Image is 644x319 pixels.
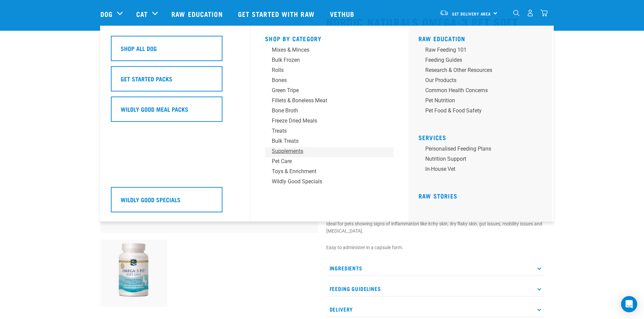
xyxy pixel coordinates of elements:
[419,37,466,40] a: Raw Education
[425,107,531,115] div: Pet Food & Food Safety
[121,44,157,53] h5: Shop All Dog
[231,0,323,27] a: Get started with Raw
[121,195,181,204] h5: Wildly Good Specials
[272,147,377,155] div: Supplements
[272,117,377,125] div: Freeze Dried Meals
[165,0,231,27] a: Raw Education
[272,137,377,145] div: Bulk Treats
[272,76,377,84] div: Bones
[272,127,377,135] div: Treats
[265,167,393,178] a: Toys & Enrichment
[621,296,637,312] div: Open Intercom Messenger
[265,35,393,41] h5: Shop By Category
[425,56,531,64] div: Feeding Guides
[527,9,534,17] img: user.png
[265,66,393,76] a: Rolls
[265,97,393,107] a: Fillets & Boneless Meat
[272,46,377,54] div: Mixes & Minces
[419,76,547,86] a: Our Products
[452,12,491,15] span: Set Delivery Area
[272,86,377,95] div: Green Tripe
[265,86,393,97] a: Green Tripe
[425,46,531,54] div: Raw Feeding 101
[425,66,531,74] div: Research & Other Resources
[272,107,377,115] div: Bone Broth
[419,155,547,165] a: Nutrition Support
[419,145,547,155] a: Personalised Feeding Plans
[272,56,377,64] div: Bulk Frozen
[419,46,547,56] a: Raw Feeding 101
[513,10,520,16] img: home-icon-1@2x.png
[326,244,544,251] p: Easy to administer in a capsule form.
[541,9,548,17] img: home-icon@2x.png
[121,105,188,113] h5: Wildly Good Meal Packs
[419,56,547,66] a: Feeding Guides
[265,56,393,66] a: Bulk Frozen
[419,134,547,139] h5: Services
[100,9,113,19] a: Dog
[419,165,547,175] a: In-house vet
[326,281,544,296] p: Feeding Guidelines
[265,157,393,167] a: Pet Care
[272,97,377,105] div: Fillets & Boneless Meat
[326,261,544,276] p: Ingredients
[323,0,363,27] a: Vethub
[326,302,544,317] p: Delivery
[111,66,239,97] a: Get Started Packs
[419,66,547,76] a: Research & Other Resources
[265,147,393,157] a: Supplements
[439,10,449,16] img: van-moving.png
[425,86,531,95] div: Common Health Concerns
[265,127,393,137] a: Treats
[265,178,393,188] a: Wildly Good Specials
[100,240,168,307] img: Bottle Of Omega3 Pet With 90 Capsules For Pets
[272,167,377,176] div: Toys & Enrichment
[419,86,547,97] a: Common Health Concerns
[111,187,239,217] a: Wildly Good Specials
[136,9,148,19] a: Cat
[265,76,393,86] a: Bones
[111,36,239,66] a: Shop All Dog
[419,107,547,117] a: Pet Food & Food Safety
[419,97,547,107] a: Pet Nutrition
[272,157,377,165] div: Pet Care
[121,74,172,83] h5: Get Started Packs
[265,137,393,147] a: Bulk Treats
[265,46,393,56] a: Mixes & Minces
[326,213,544,235] p: Natural Nordics Pet Gels provide a boost of omega-3 fatty acids (EPA and DHA from [MEDICAL_DATA])...
[265,117,393,127] a: Freeze Dried Meals
[272,66,377,74] div: Rolls
[265,107,393,117] a: Bone Broth
[419,194,457,197] a: Raw Stories
[111,97,239,127] a: Wildly Good Meal Packs
[425,97,531,105] div: Pet Nutrition
[272,178,377,186] div: Wildly Good Specials
[425,76,531,84] div: Our Products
